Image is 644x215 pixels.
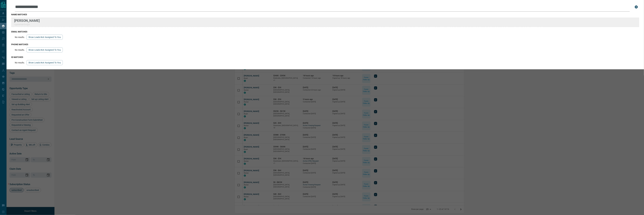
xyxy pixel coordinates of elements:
[15,61,25,64] p: No results.
[11,43,639,46] h3: phone matches
[26,47,63,52] button: show leads not assigned to you
[11,13,639,16] h3: name matches
[14,23,40,26] p: rigasamantxx@x
[11,56,639,58] h3: id matches
[633,4,639,10] button: close search bar
[15,49,25,51] p: No results.
[11,31,639,33] h3: email matches
[15,36,25,38] p: No results.
[14,19,40,23] p: [PERSON_NAME]
[26,35,63,40] button: show leads not assigned to you
[26,60,63,65] button: show leads not assigned to you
